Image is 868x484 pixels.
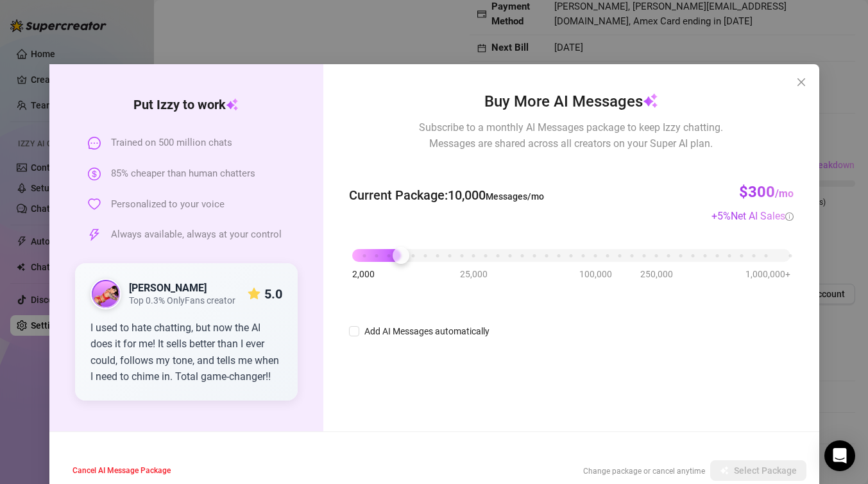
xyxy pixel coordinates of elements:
[111,227,282,243] span: Always available, always at your control
[111,166,255,182] span: 85% cheaper than human chatters
[129,295,235,306] span: Top 0.3% OnlyFans creator
[111,197,225,212] span: Personalized to your voice
[88,229,101,241] span: thunderbolt
[579,267,611,281] span: 100,000
[485,191,543,202] span: Messages/mo
[352,267,374,281] span: 2,000
[129,282,207,294] strong: [PERSON_NAME]
[88,168,101,180] span: dollar
[484,90,658,114] span: Buy More AI Messages
[739,182,794,203] h3: $300
[111,135,232,151] span: Trained on 500 million chats
[459,267,487,281] span: 25,000
[710,460,806,481] button: Select Package
[62,460,181,481] button: Cancel AI Message Package
[640,267,672,281] span: 250,000
[775,187,794,200] span: /mo
[796,77,806,87] span: close
[133,97,239,112] strong: Put Izzy to work
[785,212,794,221] span: info-circle
[88,137,101,150] span: message
[364,324,489,338] div: Add AI Messages automatically
[419,119,723,151] span: Subscribe to a monthly AI Messages package to keep Izzy chatting. Messages are shared across all ...
[824,440,855,471] div: Open Intercom Messenger
[711,210,794,222] span: + 5 %
[731,208,794,224] div: Net AI Sales
[72,466,171,475] span: Cancel AI Message Package
[88,198,101,211] span: heart
[348,186,543,205] span: Current Package : 10,000
[90,320,282,385] div: I used to hate chatting, but now the AI does it for me! It sells better than I ever could, follow...
[745,267,790,281] span: 1,000,000+
[264,286,282,302] strong: 5.0
[791,72,812,92] button: Close
[791,77,812,87] span: Close
[247,288,260,300] span: star
[92,280,120,308] img: public
[583,467,705,476] span: Change package or cancel anytime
